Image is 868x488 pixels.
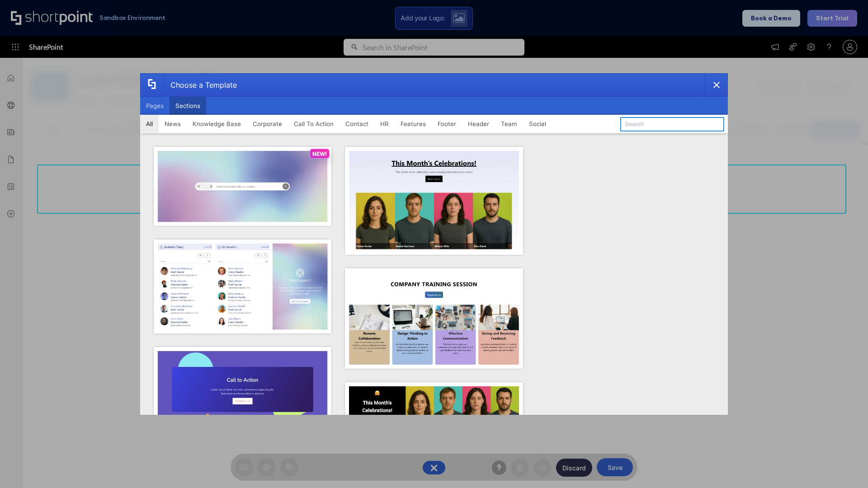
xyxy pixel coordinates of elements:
button: All [140,115,159,133]
button: News [159,115,187,133]
button: Knowledge Base [187,115,247,133]
iframe: Chat Widget [823,445,868,488]
button: Footer [432,115,462,133]
div: Choose a Template [163,74,237,96]
button: Contact [340,115,374,133]
button: HR [374,115,395,133]
button: Header [462,115,495,133]
button: Call To Action [288,115,340,133]
button: Corporate [247,115,288,133]
div: template selector [140,73,728,415]
button: Social [523,115,552,133]
button: Sections [170,97,206,115]
button: Team [495,115,523,133]
button: Features [395,115,432,133]
p: NEW! [312,150,327,157]
input: Search [620,117,724,131]
button: Pages [140,97,170,115]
